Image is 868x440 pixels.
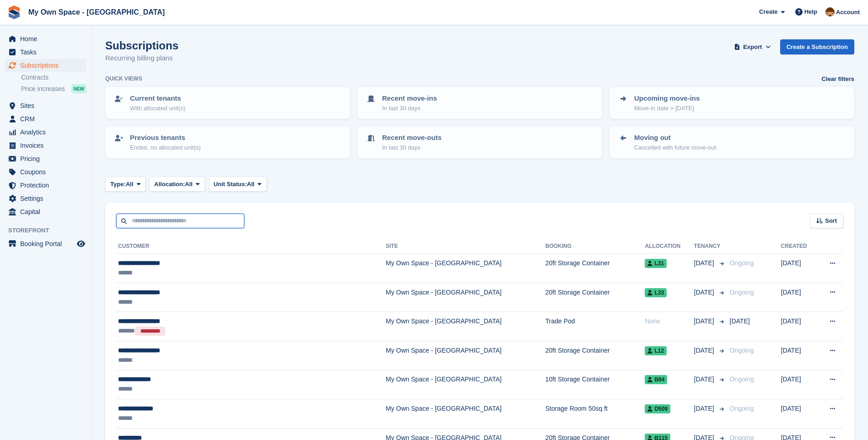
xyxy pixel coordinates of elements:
span: Ongoing [730,405,754,412]
span: Allocation: [154,180,185,189]
th: Site [386,239,545,254]
button: Type: All [105,177,146,192]
td: My Own Space - [GEOGRAPHIC_DATA] [386,341,545,370]
span: Invoices [20,139,75,152]
a: menu [5,139,86,152]
p: Current tenants [130,93,185,104]
a: menu [5,166,86,178]
td: My Own Space - [GEOGRAPHIC_DATA] [386,399,545,429]
button: Export [733,39,773,54]
a: Moving out Cancelled with future move-out [610,127,853,157]
td: [DATE] [781,370,817,399]
td: 20ft Storage Container [545,341,645,370]
a: Recent move-outs In last 30 days [358,127,601,157]
span: Capital [20,205,75,218]
a: My Own Space - [GEOGRAPHIC_DATA] [25,5,168,20]
td: My Own Space - [GEOGRAPHIC_DATA] [386,312,545,341]
span: Help [804,7,817,16]
span: Coupons [20,166,75,178]
span: D509 [645,404,670,413]
a: menu [5,126,86,139]
td: My Own Space - [GEOGRAPHIC_DATA] [386,283,545,312]
p: Previous tenants [130,133,201,143]
span: [DATE] [694,288,716,297]
td: [DATE] [781,254,817,283]
p: In last 30 days [382,143,442,152]
div: None [645,317,694,326]
span: [DATE] [694,375,716,384]
td: [DATE] [781,341,817,370]
span: Subscriptions [20,59,75,72]
span: [DATE] [694,346,716,355]
p: Recurring billing plans [105,53,178,64]
td: Trade Pod [545,312,645,341]
a: menu [5,99,86,112]
td: My Own Space - [GEOGRAPHIC_DATA] [386,254,545,283]
span: Account [836,8,860,17]
a: Previous tenants Ended, no allocated unit(s) [106,127,349,157]
th: Tenancy [694,239,726,254]
a: Contracts [21,73,86,82]
a: Recent move-ins In last 30 days [358,88,601,118]
a: menu [5,192,86,205]
h1: Subscriptions [105,39,178,52]
p: Recent move-ins [382,93,437,104]
span: All [185,180,193,189]
th: Booking [545,239,645,254]
a: menu [5,113,86,125]
td: 20ft Storage Container [545,283,645,312]
span: All [247,180,255,189]
a: Current tenants With allocated unit(s) [106,88,349,118]
td: [DATE] [781,312,817,341]
span: Ongoing [730,259,754,267]
p: Ended, no allocated unit(s) [130,143,201,152]
p: Move-in date > [DATE] [634,104,700,113]
td: Storage Room 50sq ft [545,399,645,429]
img: stora-icon-8386f47178a22dfd0bd8f6a31ec36ba5ce8667c1dd55bd0f319d3a0aa187defe.svg [7,5,21,19]
a: Preview store [75,238,86,249]
span: Protection [20,179,75,192]
span: Export [743,43,762,52]
span: Ongoing [730,347,754,354]
span: L31 [645,259,667,268]
a: menu [5,179,86,192]
span: Sites [20,99,75,112]
a: menu [5,59,86,72]
span: Tasks [20,46,75,59]
td: 10ft Storage Container [545,370,645,399]
span: Ongoing [730,289,754,296]
th: Allocation [645,239,694,254]
a: menu [5,152,86,165]
span: Sort [825,216,837,225]
span: [DATE] [694,317,716,326]
td: 20ft Storage Container [545,254,645,283]
a: Price increases NEW [21,84,86,94]
span: CRM [20,113,75,125]
h6: Quick views [105,75,142,83]
span: L33 [645,288,667,297]
span: Ongoing [730,376,754,383]
p: Recent move-outs [382,133,442,143]
span: Unit Status: [214,180,247,189]
span: Type: [110,180,126,189]
div: NEW [71,84,86,93]
th: Customer [116,239,386,254]
a: menu [5,32,86,45]
span: [DATE] [694,258,716,268]
span: Price increases [21,85,65,93]
img: Paula Harris [825,7,835,16]
span: [DATE] [730,317,750,325]
a: menu [5,46,86,59]
span: Settings [20,192,75,205]
span: Analytics [20,126,75,139]
td: [DATE] [781,283,817,312]
a: Clear filters [821,75,854,84]
a: menu [5,237,86,250]
th: Created [781,239,817,254]
span: Create [759,7,777,16]
span: Booking Portal [20,237,75,250]
p: Upcoming move-ins [634,93,700,104]
a: menu [5,205,86,218]
button: Allocation: All [149,177,205,192]
span: Home [20,32,75,45]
